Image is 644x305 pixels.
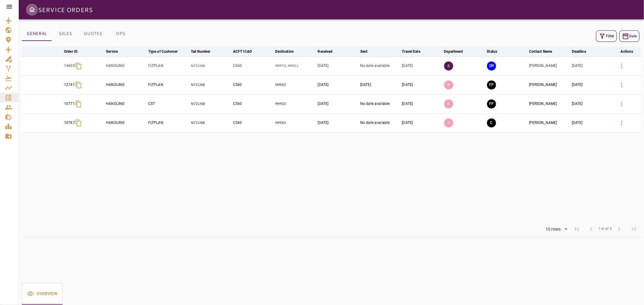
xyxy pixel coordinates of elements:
[528,113,571,132] td: [PERSON_NAME]
[22,27,134,41] div: basic tabs example
[444,80,453,90] p: A
[191,63,231,68] p: N721NB
[360,48,376,55] span: Sent
[487,61,496,71] button: QUOTE REQUESTED
[614,59,629,73] button: Details
[626,222,641,236] span: Last Page
[571,56,613,75] td: [DATE]
[232,113,274,132] td: C560
[191,48,210,55] div: Tail Number
[105,94,147,113] td: HANDLING
[571,75,613,94] td: [DATE]
[599,226,612,232] span: 1-4 of 4
[528,75,571,94] td: [PERSON_NAME]
[487,80,496,90] button: FINAL PREPARATION
[275,63,316,68] p: MMTO, MMGL
[191,82,231,87] p: N721NB
[401,75,443,94] td: [DATE]
[359,75,401,94] td: [DATE]
[318,48,333,55] div: Received
[528,56,571,75] td: [PERSON_NAME]
[572,48,586,55] div: Deadline
[232,94,274,113] td: C560
[275,48,302,55] span: Destination
[596,30,617,42] button: Filter
[22,283,62,305] div: basic tabs example
[22,283,62,305] button: Overview
[275,101,316,106] p: MMSD
[614,116,629,130] button: Details
[64,63,75,68] p: 14605
[584,222,599,236] span: Previous Page
[359,56,401,75] td: No date available
[544,227,562,232] div: 10 rows
[64,48,85,55] span: Order ID
[26,4,38,16] button: Open drawer
[402,48,428,55] span: Travel Date
[105,75,147,94] td: HANDLING
[106,48,126,55] span: Service
[147,56,190,75] td: FLTPLAN
[359,113,401,132] td: No date available
[191,48,218,55] span: Tail Number
[487,99,496,108] button: FINAL PREPARATION
[38,5,93,14] h6: SERVICE ORDERS
[402,48,420,55] div: Travel Date
[487,48,498,55] div: Status
[147,94,190,113] td: CST
[612,222,626,236] span: Next Page
[614,97,629,111] button: Details
[318,48,341,55] span: Received
[317,75,359,94] td: [DATE]
[401,113,443,132] td: [DATE]
[614,78,629,92] button: Details
[106,48,118,55] div: Service
[572,48,594,55] span: Deadline
[401,56,443,75] td: [DATE]
[64,82,75,87] p: 12741
[79,27,107,41] button: QUOTES
[444,99,453,108] p: A
[233,48,260,55] span: ACFT ICAO
[570,222,584,236] span: First Page
[317,94,359,113] td: [DATE]
[529,48,552,55] div: Contact Name
[487,118,496,127] button: CLOSED
[105,113,147,132] td: HANDLING
[444,61,453,71] p: S
[64,120,75,125] p: 10767
[148,48,185,55] span: Type of Customer
[487,48,505,55] span: Status
[147,113,190,132] td: FLTPLAN
[359,94,401,113] td: No date available
[275,82,316,87] p: MMSD
[619,30,639,42] button: Date
[317,56,359,75] td: [DATE]
[529,48,560,55] span: Contact Name
[64,48,78,55] div: Order ID
[191,101,231,106] p: N721NB
[52,27,79,41] button: SALES
[542,225,570,234] div: 10 rows
[64,101,75,106] p: 10771
[360,48,368,55] div: Sent
[107,27,134,41] button: OPS
[528,94,571,113] td: [PERSON_NAME]
[444,48,471,55] span: Department
[444,118,453,127] p: A
[275,48,294,55] div: Destination
[571,113,613,132] td: [DATE]
[444,48,463,55] div: Department
[191,120,231,125] p: N721NB
[105,56,147,75] td: HANDLING
[147,75,190,94] td: FLTPLAN
[22,27,52,41] button: GENERAL
[232,75,274,94] td: C560
[401,94,443,113] td: [DATE]
[232,56,274,75] td: C560
[317,113,359,132] td: [DATE]
[571,94,613,113] td: [DATE]
[233,48,252,55] div: ACFT ICAO
[148,48,178,55] div: Type of Customer
[275,120,316,125] p: MMSD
